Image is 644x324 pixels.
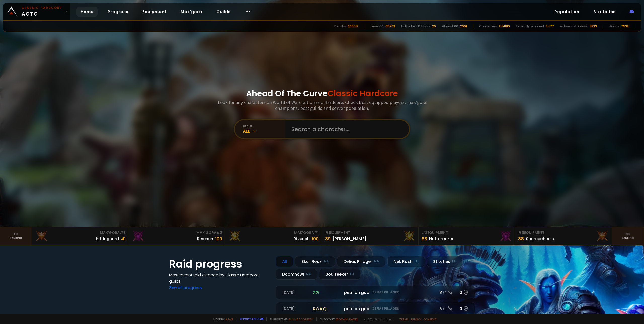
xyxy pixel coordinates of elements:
div: Defias Pillager [337,256,385,267]
div: 100 [215,235,222,242]
a: a fan [225,317,233,321]
div: 205512 [348,24,358,29]
div: Stitches [427,256,463,267]
a: Mak'Gora#3Hittinghard41 [32,227,129,245]
a: [DATE]roaqpetri on godDefias Pillager5 /60 [276,302,475,315]
div: 65703 [385,24,395,29]
div: 41 [121,235,126,242]
span: # 1 [325,230,330,235]
a: Mak'Gora#1Rîvench100 [225,227,322,245]
a: Population [550,7,583,17]
div: Almost 60 [442,24,458,29]
small: EU [452,259,456,264]
a: Equipment [138,7,171,17]
a: Privacy [411,317,421,321]
a: [DATE]zgpetri on godDefias Pillager8 /90 [276,286,475,299]
a: Statistics [589,7,620,17]
div: Notafreezer [429,236,453,242]
span: # 2 [216,230,222,235]
span: # 2 [422,230,427,235]
div: In the last 12 hours [401,24,430,29]
div: 89 [325,235,331,242]
span: Classic Hardcore [328,88,398,99]
div: 88 [422,235,427,242]
small: NA [374,259,379,264]
div: Mak'Gora [35,230,126,235]
div: Rîvench [294,236,310,242]
div: 2061 [460,24,467,29]
div: 20 [432,24,436,29]
span: Checkout [316,317,358,321]
h1: Ahead Of The Curve [246,87,398,99]
div: Mak'Gora [228,230,319,235]
a: Consent [423,317,437,321]
a: Seeranking [612,227,644,245]
small: NA [324,259,329,264]
a: Buy me a coffee [289,317,313,321]
div: Recently scanned [516,24,544,29]
h3: Look for any characters on World of Warcraft Classic Hardcore. Check best equipped players, mak'g... [216,99,428,111]
div: 3477 [546,24,554,29]
div: Equipment [325,230,415,235]
div: Active last 7 days [560,24,588,29]
a: See all progress [169,285,202,291]
span: Made by [210,317,233,321]
div: realm [243,124,285,128]
div: Nek'Rosh [387,256,425,267]
a: Guilds [212,7,235,17]
a: Report a bug [240,317,259,321]
span: AOTC [22,6,62,18]
div: Equipment [422,230,512,235]
div: Sourceoheals [526,236,554,242]
a: Mak'gora [177,7,206,17]
div: 7538 [621,24,629,29]
input: Search a character... [288,120,403,138]
div: Guilds [609,24,619,29]
a: Home [76,7,98,17]
div: Hittinghard [96,236,119,242]
div: Mak'Gora [132,230,222,235]
div: All [276,256,293,267]
a: Progress [104,7,132,17]
a: Mak'Gora#2Rivench100 [129,227,225,245]
span: # 3 [518,230,524,235]
a: Terms [399,317,409,321]
span: Support me, [266,317,313,321]
small: EU [350,272,354,277]
div: Doomhowl [276,269,317,280]
div: 11233 [590,24,597,29]
a: Classic HardcoreAOTC [3,3,70,20]
div: All [243,128,285,134]
a: #1Equipment89[PERSON_NAME] [322,227,419,245]
span: # 3 [120,230,126,235]
h1: Raid progress [169,256,270,272]
div: 100 [312,235,319,242]
div: 844819 [499,24,510,29]
a: [DOMAIN_NAME] [336,317,358,321]
small: Classic Hardcore [22,6,62,10]
div: 88 [518,235,524,242]
a: #3Equipment88Sourceoheals [515,227,612,245]
small: EU [414,259,419,264]
h4: Most recent raid cleaned by Classic Hardcore guilds [169,272,270,284]
div: Rivench [197,236,213,242]
div: Soulseeker [319,269,360,280]
a: #2Equipment88Notafreezer [419,227,515,245]
span: v. d752d5 - production [361,317,391,321]
small: NA [306,272,311,277]
div: Equipment [518,230,609,235]
div: Deaths [334,24,346,29]
div: Level 60 [371,24,383,29]
div: Skull Rock [295,256,335,267]
div: [PERSON_NAME] [333,236,366,242]
span: # 1 [314,230,319,235]
div: Characters [479,24,497,29]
